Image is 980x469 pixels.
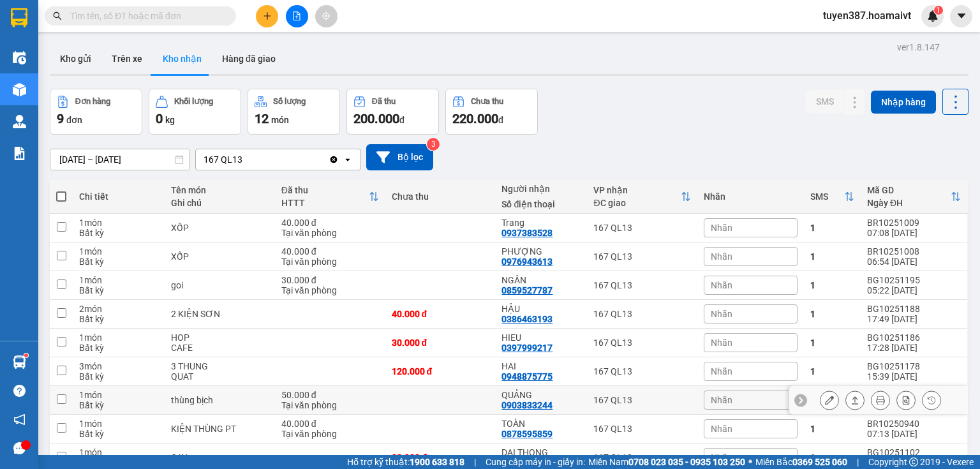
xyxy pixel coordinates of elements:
button: Kho gửi [50,43,101,74]
div: SMS [810,191,844,202]
div: Bất kỳ [79,285,158,295]
span: Miền Bắc [755,455,847,469]
div: 40.000 đ [281,218,379,228]
div: 30.000 đ [392,338,489,348]
div: Bất kỳ [79,314,158,324]
span: 0 [156,111,163,126]
sup: 3 [427,138,440,151]
strong: 0369 525 060 [792,457,847,467]
div: PHƯỢNG [501,246,581,257]
div: Bất kỳ [79,257,158,267]
sup: 1 [24,354,28,357]
button: Chưa thu220.000đ [445,89,538,135]
div: 17:49 [DATE] [867,314,961,324]
div: 07:08 [DATE] [867,228,961,238]
div: BG10251195 [867,275,961,285]
div: 1 món [79,246,158,257]
div: 1 [810,280,854,290]
div: 1 món [79,390,158,400]
div: 1 [810,452,854,463]
div: QUẢNG [501,390,581,400]
div: 3 THUNG [171,361,269,371]
div: BG10251102 [867,447,961,458]
div: Sửa đơn hàng [820,391,839,410]
div: 167 QL13 [593,251,691,262]
div: 1 [810,251,854,262]
button: Hàng đã giao [212,43,286,74]
div: 167 QL13 [593,452,691,463]
th: Toggle SortBy [587,180,697,214]
div: 167 QL13 [204,153,242,166]
span: 12 [255,111,269,126]
div: Khối lượng [174,97,213,106]
div: HAI [501,361,581,371]
div: 1 món [79,218,158,228]
div: 0976943613 [501,257,553,267]
span: Cung cấp máy in - giấy in: [486,455,585,469]
div: Trang [501,218,581,228]
span: Nhãn [711,395,732,405]
span: tuyen387.hoamaivt [813,8,921,24]
div: ver 1.8.147 [897,40,940,54]
div: Bất kỳ [79,371,158,382]
input: Selected 167 QL13. [244,153,245,166]
span: file-add [292,11,301,20]
input: Select a date range. [50,149,189,170]
div: HIEU [501,332,581,343]
div: Chưa thu [471,97,503,106]
button: aim [315,5,338,27]
div: 17:28 [DATE] [867,343,961,353]
img: icon-new-feature [927,10,939,22]
div: HOP [171,332,269,343]
div: 120.000 đ [392,366,489,376]
img: warehouse-icon [13,355,26,369]
button: Số lượng12món [248,89,340,135]
div: 167 QL13 [593,280,691,290]
span: 220.000 [452,111,498,126]
div: Bất kỳ [79,343,158,353]
div: BG10251178 [867,361,961,371]
button: Nhập hàng [871,91,936,114]
button: caret-down [950,5,972,27]
div: BR10251009 [867,218,961,228]
div: Tại văn phòng [281,285,379,295]
div: DAI THONG [501,447,581,458]
div: Chi tiết [79,191,158,202]
span: 1 [936,6,940,15]
span: đ [498,115,503,125]
span: món [271,115,289,125]
div: 167 QL13 [593,309,691,319]
span: | [857,455,859,469]
div: BG10251188 [867,304,961,314]
span: search [53,11,62,20]
div: 1 [810,309,854,319]
img: warehouse-icon [13,51,26,64]
span: kg [165,115,175,125]
button: plus [256,5,278,27]
svg: Clear value [329,154,339,165]
div: 1 món [79,447,158,458]
div: BG10251186 [867,332,961,343]
div: Ghi chú [171,198,269,208]
div: Số điện thoại [501,199,581,209]
span: Nhãn [711,223,732,233]
span: message [13,442,26,454]
img: warehouse-icon [13,83,26,96]
div: Mã GD [867,185,951,195]
div: 0937383528 [501,228,553,238]
div: 07:13 [DATE] [867,429,961,439]
span: Nhãn [711,280,732,290]
div: 0878595859 [501,429,553,439]
div: 40.000 đ [392,309,489,319]
div: Bất kỳ [79,429,158,439]
div: 167 QL13 [593,395,691,405]
div: 0397999217 [501,343,553,353]
span: notification [13,413,26,426]
div: Đã thu [372,97,396,106]
sup: 1 [934,6,943,15]
div: CAY [171,452,269,463]
div: Đã thu [281,185,369,195]
span: đ [399,115,405,125]
div: 0948875775 [501,371,553,382]
div: Nhãn [704,191,798,202]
